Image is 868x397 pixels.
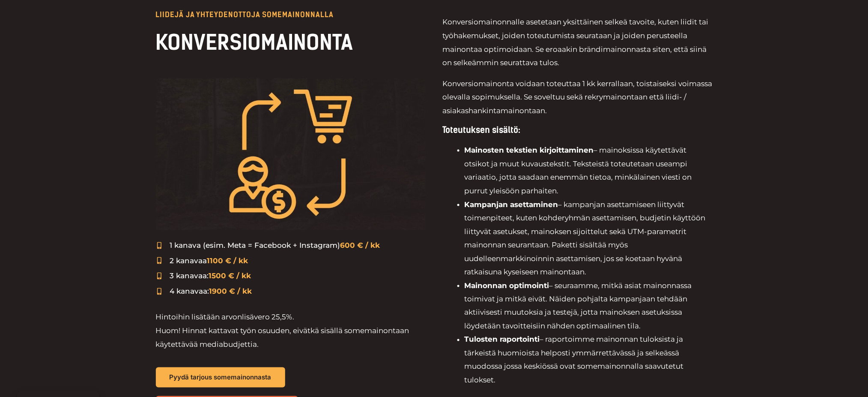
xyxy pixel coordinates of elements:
[465,198,713,279] li: – kampanjan asettamiseen liittyvät toimenpiteet, kuten kohderyhmän asettamisen, budjetin käyttöön...
[170,374,271,381] span: Pyydä tarjous somemainonnasta
[443,15,713,69] p: Konversiomainonnalle asetetaan yksittäinen selkeä tavoite, kuten liidit tai työhakemukset, joiden...
[443,125,521,135] strong: Toteutuksen sisältö:
[207,256,248,265] span: 1100 € / kk
[168,239,380,253] span: 1 kanava (esim. Meta = Facebook + Instagram)
[168,254,248,268] span: 2 kanavaa
[156,311,426,352] p: Hintoihin lisätään arvonlisävero 25,5%. Huom! Hinnat kattavat työn osuuden, eivätkä sisällä somem...
[168,285,252,298] span: 4 kanavaa:
[156,11,426,18] p: LIIDEJÄ JA YHTEYDENOTTOJA SOMEMAINONNALLA
[156,29,426,56] h2: KONVERSIOMAINONTA
[465,333,713,387] li: – raportoimme mainonnan tuloksista ja tärkeistä huomioista helposti ymmärrettävässä ja selkeässä ...
[465,146,594,154] strong: Mainosten tekstien kirjoittaminen
[465,335,540,344] strong: Tulosten raportointi
[465,200,558,209] strong: Kampanjan asettaminen
[209,271,251,280] span: 1500 € / kk
[340,241,380,250] span: 600 € / kk
[209,287,252,295] span: 1900 € / kk
[156,78,426,230] img: Somemainonta: konversiokampanja
[443,79,713,115] span: Konversiomainonta voidaan toteuttaa 1 kk kerrallaan, toistaiseksi voimassa olevalla sopimuksella....
[465,281,549,290] strong: Mainonnan optimointi
[168,269,251,283] span: 3 kanavaa:
[465,279,713,333] li: – seuraamme, mitkä asiat mainonnassa toimivat ja mitkä eivät. Näiden pohjalta kampanjaan tehdään ...
[156,367,285,388] a: Pyydä tarjous somemainonnasta
[465,144,713,198] li: – mainoksissa käytettävät otsikot ja muut kuvaustekstit. Teksteistä toteutetaan useampi variaatio...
